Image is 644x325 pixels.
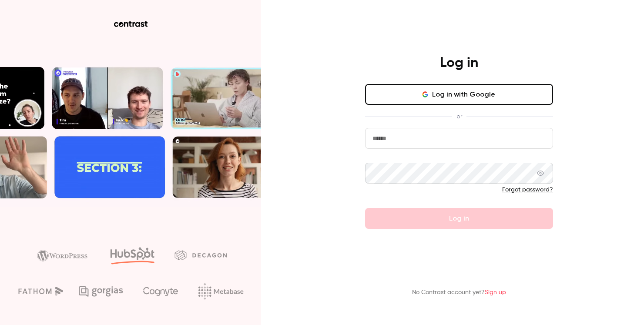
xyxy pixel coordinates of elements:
span: or [452,112,466,121]
a: Forgot password? [502,187,553,193]
h4: Log in [440,54,478,72]
a: Sign up [485,289,506,295]
p: No Contrast account yet? [412,288,506,297]
button: Log in with Google [365,84,553,105]
img: decagon [174,250,227,260]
